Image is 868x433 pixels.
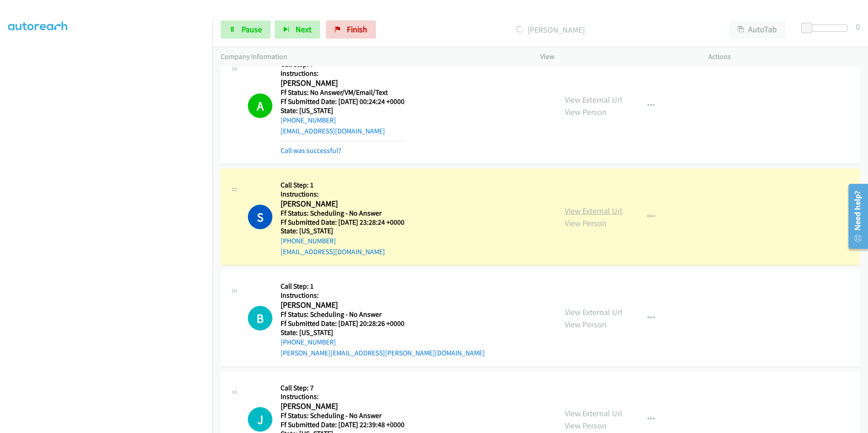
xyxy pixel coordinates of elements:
h5: Ff Status: Scheduling - No Answer [281,411,435,420]
a: Pause [221,20,271,39]
h5: Instructions: [281,190,404,199]
h5: Call Step: 1 [281,282,485,291]
div: Delay between calls (in seconds) [806,25,848,32]
a: [PERSON_NAME][EMAIL_ADDRESS][PERSON_NAME][DOMAIN_NAME] [281,349,485,357]
a: View Person [565,107,607,117]
a: View External Url [565,206,622,216]
h5: Ff Submitted Date: [DATE] 00:24:24 +0000 [281,97,404,106]
h5: Call Step: 7 [281,384,435,393]
button: AutoTab [729,20,785,39]
a: [EMAIL_ADDRESS][DOMAIN_NAME] [281,127,385,135]
h5: State: [US_STATE] [281,106,404,115]
h5: Ff Status: No Answer/VM/Email/Text [281,88,404,97]
div: 0 [856,20,860,33]
a: View External Url [565,408,622,418]
span: Next [296,24,311,34]
p: [PERSON_NAME] [388,24,713,36]
a: View Person [565,319,607,330]
iframe: Dialpad [8,0,212,432]
span: Finish [347,24,367,34]
button: Next [275,20,320,39]
h5: State: [US_STATE] [281,226,404,236]
a: View Person [565,218,607,228]
h5: Instructions: [281,69,404,78]
a: View External Url [565,307,622,317]
h5: Instructions: [281,392,435,401]
h5: Ff Submitted Date: [DATE] 23:28:24 +0000 [281,218,404,227]
h5: Ff Status: Scheduling - No Answer [281,209,404,218]
a: View External Url [565,94,622,105]
h5: Call Step: 1 [281,181,404,190]
h2: [PERSON_NAME] [281,401,435,412]
h2: [PERSON_NAME] [281,78,404,89]
h2: [PERSON_NAME] [281,300,485,310]
h5: Ff Status: Scheduling - No Answer [281,310,485,319]
span: Pause [242,24,262,34]
h2: [PERSON_NAME] [281,199,404,209]
h1: A [248,93,272,118]
div: The call is yet to be attempted [248,407,272,432]
a: [PHONE_NUMBER] [281,116,336,124]
a: Finish [326,20,376,39]
h1: B [248,306,272,330]
h5: State: [US_STATE] [281,328,485,337]
h1: S [248,205,272,229]
p: Company Information [221,51,524,62]
a: [EMAIL_ADDRESS][DOMAIN_NAME] [281,247,385,256]
a: Call was successful? [281,146,341,155]
iframe: Resource Center [842,180,868,252]
h5: Ff Submitted Date: [DATE] 22:39:48 +0000 [281,420,435,429]
h5: Ff Submitted Date: [DATE] 20:28:26 +0000 [281,319,485,328]
a: View Person [565,420,607,431]
a: [PHONE_NUMBER] [281,236,336,245]
p: Actions [708,51,860,62]
a: [PHONE_NUMBER] [281,338,336,346]
p: View [540,51,692,62]
h1: J [248,407,272,432]
h5: Instructions: [281,291,485,300]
